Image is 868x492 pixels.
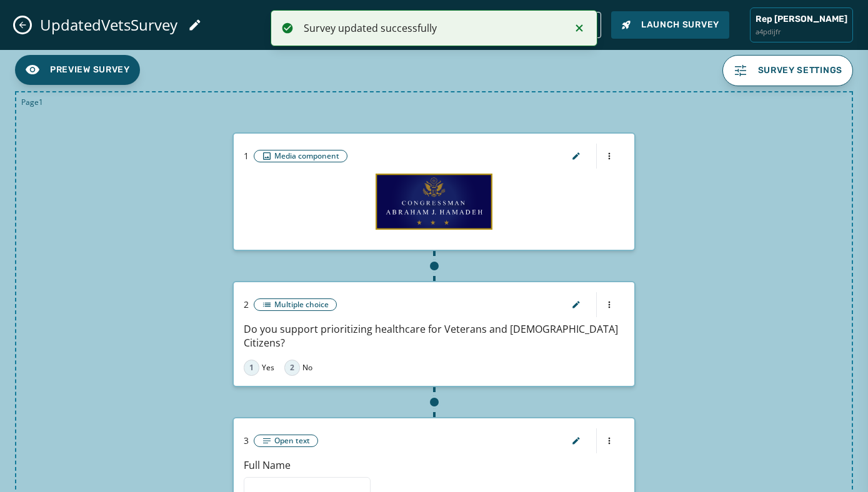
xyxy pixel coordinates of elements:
[244,458,291,472] span: Full Name
[756,13,847,26] span: Rep [PERSON_NAME]
[302,363,312,373] span: No
[244,150,249,162] span: 1
[418,251,451,281] div: Add component after component 1
[611,11,729,39] button: Launch Survey
[10,10,407,21] body: Rich Text Area
[418,387,451,417] div: Add component after component 2
[758,66,843,76] span: Survey settings
[722,55,854,86] button: Survey settings
[274,436,310,446] span: Open text
[284,360,300,376] span: 2
[244,322,621,350] span: Do you support prioritizing healthcare for Veterans and [DEMOGRAPHIC_DATA] Citizens?
[15,55,140,85] button: Preview Survey
[244,298,249,311] span: 2
[756,27,847,37] span: a4pdijfr
[274,151,339,161] span: Media component
[244,360,259,376] span: 1
[40,16,177,34] span: UpdatedVetsSurvey
[274,300,329,310] span: Multiple choice
[376,174,493,230] img: Thumbnail
[262,363,274,373] span: Yes
[244,435,249,447] span: 3
[304,21,562,36] div: Survey updated successfully
[21,97,43,107] span: Page 1
[50,64,130,76] span: Preview Survey
[621,19,719,31] span: Launch Survey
